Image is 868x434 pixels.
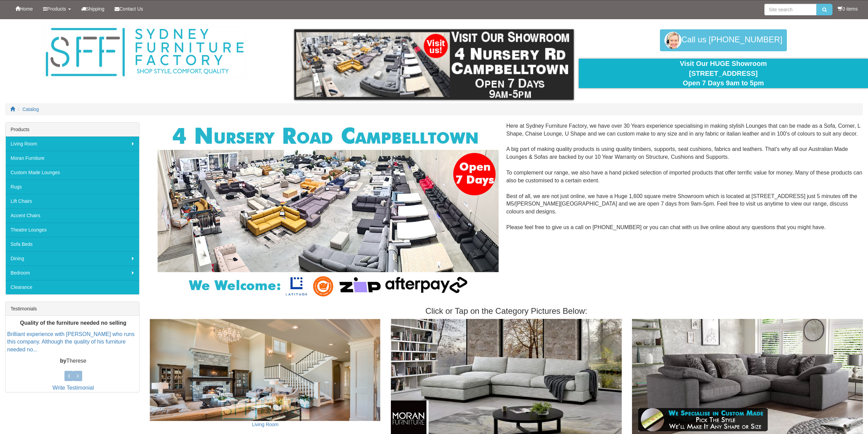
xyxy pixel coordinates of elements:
a: Write Testimonial [53,385,94,391]
li: 0 items [838,5,858,12]
a: Moran Furniture [5,151,139,165]
a: Living Room [252,422,279,427]
a: Catalog [23,107,39,112]
a: Custom Made Lounges [5,165,139,180]
a: Theatre Lounges [5,223,139,237]
b: by [60,358,67,364]
a: Brilliant experience with [PERSON_NAME] who runs this company. Although the quality of his furnit... [7,331,134,352]
a: Accent Chairs [5,208,139,223]
img: Corner Modular Lounges [158,122,499,300]
img: Living Room [150,319,381,421]
b: Quality of the furniture needed no selling [20,320,127,326]
span: Products [47,6,66,12]
p: Therese [7,357,139,365]
a: Clearance [5,280,139,294]
a: Shipping [76,0,110,17]
div: Products [5,123,139,137]
div: Visit Our HUGE Showroom [STREET_ADDRESS] Open 7 Days 9am to 5pm [584,59,863,88]
a: Contact Us [109,0,148,17]
a: Dining [5,251,139,266]
a: Rugs [5,180,139,194]
a: Lift Chairs [5,194,139,208]
a: Products [38,0,76,17]
a: Home [10,0,38,17]
span: Home [20,6,33,12]
a: Sofa Beds [5,237,139,251]
a: Living Room [5,137,139,151]
span: Contact Us [119,6,143,12]
input: Site search [764,4,816,15]
a: Bedroom [5,266,139,280]
h3: Click or Tap on the Category Pictures Below: [150,307,863,316]
div: Here at Sydney Furniture Factory, we have over 30 Years experience specialising in making stylish... [150,122,863,239]
div: Testimonials [5,302,139,316]
span: Shipping [86,6,105,12]
img: Sydney Furniture Factory [42,26,247,79]
img: showroom.gif [294,29,573,100]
